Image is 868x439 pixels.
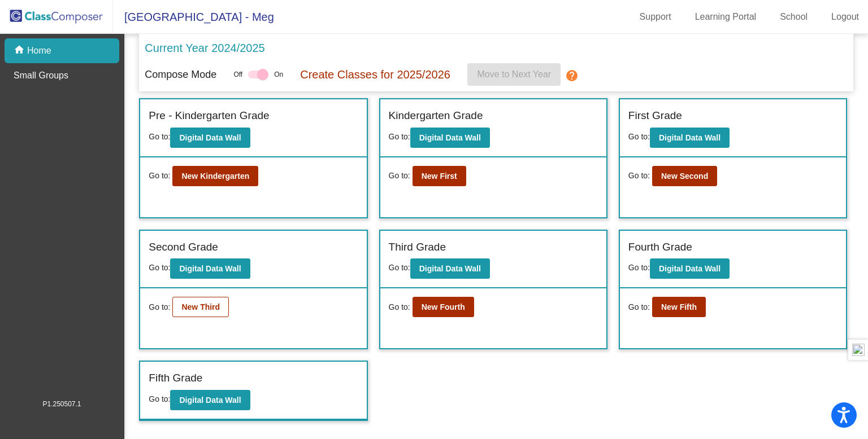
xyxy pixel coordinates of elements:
span: Off [233,69,242,80]
span: Go to: [628,170,650,182]
span: Go to: [149,263,170,272]
span: Go to: [389,263,410,272]
span: Go to: [389,132,410,141]
span: Go to: [149,394,170,403]
span: Go to: [628,301,650,313]
span: Move to Next Year [477,69,551,79]
span: Go to: [389,301,410,313]
label: Kindergarten Grade [389,108,483,124]
p: Current Year 2024/2025 [145,39,264,56]
label: Second Grade [149,239,218,256]
b: Digital Data Wall [179,396,241,405]
button: Digital Data Wall [410,258,490,279]
span: Go to: [149,301,170,313]
button: New Fourth [413,297,474,317]
a: Logout [822,8,868,26]
button: Digital Data Wall [170,258,250,279]
span: Go to: [628,263,650,272]
b: Digital Data Wall [419,264,481,273]
b: Digital Data Wall [659,264,721,273]
b: New Second [661,172,708,181]
button: New Kindergarten [172,166,258,186]
button: Digital Data Wall [650,258,730,279]
button: Digital Data Wall [410,128,490,148]
b: Digital Data Wall [179,133,241,142]
button: New First [413,166,466,186]
b: Digital Data Wall [179,264,241,273]
b: New Fourth [422,302,465,311]
p: Home [27,44,51,58]
button: Move to Next Year [467,63,561,86]
label: Fourth Grade [628,239,692,256]
p: Create Classes for 2025/2026 [300,66,450,83]
mat-icon: home [14,44,27,58]
b: Digital Data Wall [419,133,481,142]
b: New Third [181,302,220,311]
button: New Third [172,297,229,317]
span: Go to: [149,170,170,182]
span: On [274,69,283,80]
p: Small Groups [14,69,68,82]
p: Compose Mode [145,67,216,82]
b: Digital Data Wall [659,133,721,142]
span: Go to: [149,132,170,141]
a: School [771,8,817,26]
a: Support [631,8,680,26]
label: First Grade [628,108,682,124]
button: Digital Data Wall [650,128,730,148]
button: Digital Data Wall [170,390,250,410]
button: Digital Data Wall [170,128,250,148]
b: New Fifth [661,302,697,311]
label: Third Grade [389,239,446,256]
button: New Fifth [652,297,706,317]
label: Pre - Kindergarten Grade [149,108,269,124]
label: Fifth Grade [149,370,202,387]
span: Go to: [389,170,410,182]
span: Go to: [628,132,650,141]
b: New Kindergarten [181,172,249,181]
b: New First [422,172,457,181]
mat-icon: help [565,69,579,82]
a: Learning Portal [686,8,766,26]
button: New Second [652,166,717,186]
span: [GEOGRAPHIC_DATA] - Meg [113,8,274,26]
